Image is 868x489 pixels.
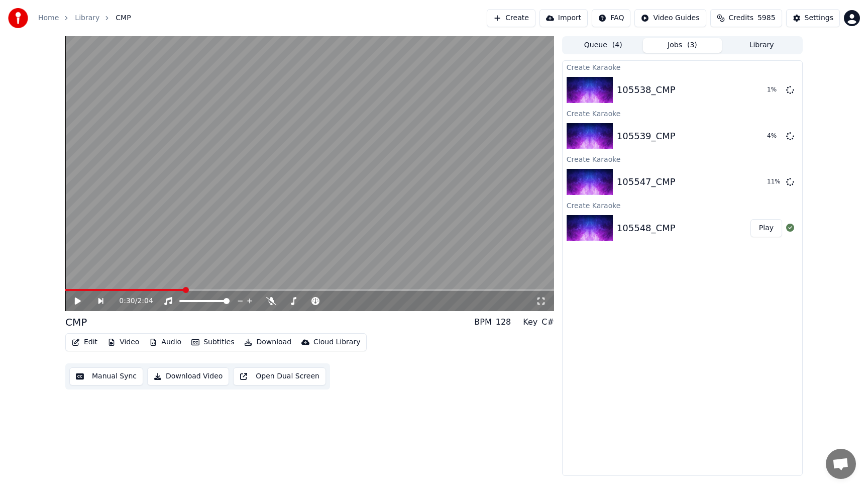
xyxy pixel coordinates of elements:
[643,38,722,53] button: Jobs
[233,367,326,385] button: Open Dual Screen
[767,86,782,94] div: 1 %
[523,316,537,328] div: Key
[474,316,491,328] div: BPM
[38,13,59,23] a: Home
[767,178,782,186] div: 11 %
[147,367,229,385] button: Download Video
[541,316,554,328] div: C#
[563,199,802,211] div: Create Karaoke
[617,221,676,235] div: 105548_CMP
[313,337,360,347] div: Cloud Library
[563,107,802,119] div: Create Karaoke
[38,13,131,23] nav: breadcrumb
[687,40,697,50] span: ( 3 )
[119,296,135,306] span: 0:30
[103,335,143,349] button: Video
[729,13,753,23] span: Credits
[634,9,706,27] button: Video Guides
[68,335,101,349] button: Edit
[710,9,782,27] button: Credits5985
[805,13,833,23] div: Settings
[563,61,802,73] div: Create Karaoke
[826,449,856,479] div: Open chat
[617,129,676,143] div: 105539_CMP
[496,316,511,328] div: 128
[750,219,782,237] button: Play
[563,153,802,165] div: Create Karaoke
[539,9,588,27] button: Import
[65,315,87,329] div: CMP
[69,367,143,385] button: Manual Sync
[592,9,630,27] button: FAQ
[487,9,535,27] button: Create
[137,296,153,306] span: 2:04
[145,335,185,349] button: Audio
[786,9,840,27] button: Settings
[75,13,99,23] a: Library
[8,8,28,28] img: youka
[722,38,801,53] button: Library
[767,132,782,140] div: 4 %
[564,38,643,53] button: Queue
[116,13,131,23] span: CMP
[240,335,295,349] button: Download
[119,296,143,306] div: /
[612,40,622,50] span: ( 4 )
[617,175,676,189] div: 105547_CMP
[757,13,776,23] span: 5985
[187,335,238,349] button: Subtitles
[617,83,676,97] div: 105538_CMP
